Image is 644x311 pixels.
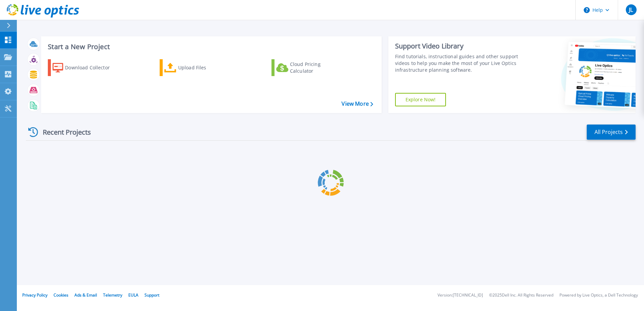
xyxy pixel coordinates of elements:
li: Powered by Live Optics, a Dell Technology [559,293,638,298]
a: Download Collector [48,59,123,76]
span: JL [629,7,633,12]
a: View More [342,101,373,107]
a: EULA [128,292,138,298]
a: Cloud Pricing Calculator [271,59,347,76]
a: Explore Now! [395,93,446,106]
li: Version: [TECHNICAL_ID] [438,293,483,298]
a: Upload Files [160,59,235,76]
div: Find tutorials, instructional guides and other support videos to help you make the most of your L... [395,53,521,73]
div: Upload Files [178,61,232,74]
a: Cookies [54,292,68,298]
h3: Start a New Project [48,43,373,50]
a: Support [144,292,159,298]
div: Recent Projects [26,124,100,140]
a: Privacy Policy [22,292,47,298]
div: Support Video Library [395,42,521,50]
li: © 2025 Dell Inc. All Rights Reserved [489,293,553,298]
div: Cloud Pricing Calculator [290,61,344,74]
div: Download Collector [65,61,119,74]
a: Telemetry [103,292,122,298]
a: Ads & Email [74,292,97,298]
a: All Projects [587,125,636,140]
